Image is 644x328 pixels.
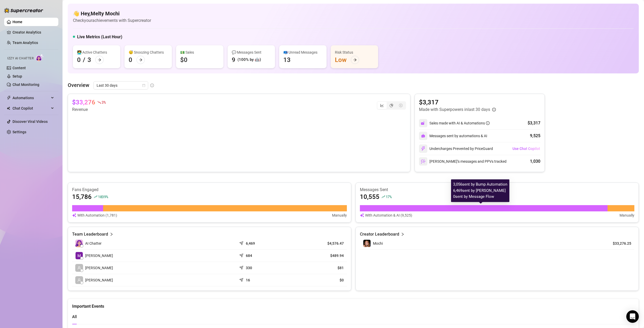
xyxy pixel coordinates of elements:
[530,133,540,139] div: 9,525
[620,212,634,218] article: Manually
[180,56,187,64] div: $0
[7,106,10,110] img: Chat Copilot
[73,17,151,24] article: Check your achievements with Supercreator
[36,54,44,61] img: AI Chatter
[295,241,344,246] article: $4,576.47
[512,144,540,153] button: Use Chat Copilot
[77,34,122,40] h5: Live Metrics (Last Hour)
[232,56,235,64] div: 9
[360,193,379,201] article: 10,555
[97,81,145,89] span: Last 30 days
[12,74,22,78] a: Setup
[12,104,49,112] span: Chat Copilot
[77,212,117,218] article: With Automation (1,781)
[98,58,101,62] span: arrow-right
[129,56,132,64] div: 0
[486,121,490,125] span: info-circle
[421,146,426,151] img: svg%3e
[626,310,639,323] div: Open Intercom Messenger
[295,253,344,258] article: $489.94
[97,100,101,104] span: fall
[85,241,102,246] span: AI Chatter
[7,56,34,61] span: Izzy AI Chatter
[528,120,540,126] div: $3,317
[76,252,83,259] img: Melty Mochi
[360,231,399,237] article: Creator Leaderboard
[246,241,255,246] article: 6,469
[419,106,490,113] article: Made with Superpowers in last 30 days
[77,49,116,55] div: 👩‍💻 Active Chatters
[85,277,113,283] span: [PERSON_NAME]
[419,144,493,153] div: Undercharges Prevented by PriceGuard
[75,239,83,247] img: izzy-ai-chatter-avatar-DDCN_rTZ.svg
[295,265,344,270] article: $81
[72,98,95,106] article: $33,276
[12,41,38,45] a: Team Analytics
[246,253,252,258] article: 684
[72,187,347,193] article: Fans Engaged
[453,188,507,194] article: 6,469 sent by [PERSON_NAME]
[360,187,635,193] article: Messages Sent
[239,277,245,282] span: send
[12,119,48,124] a: Discover Viral Videos
[239,252,245,257] span: send
[12,94,49,102] span: Automations
[150,84,154,87] span: info-circle
[421,134,425,138] img: svg%3e
[332,212,347,218] article: Manually
[360,212,364,218] img: svg%3e
[102,100,105,105] span: 3 %
[232,49,271,55] div: 💬 Messages Sent
[12,83,39,87] a: Chat Monitoring
[246,277,250,283] article: 16
[608,241,631,246] article: $33,276.25
[77,278,81,282] span: user
[129,49,168,55] div: 😴 Snoozing Chatters
[139,58,142,62] span: arrow-right
[72,299,634,310] div: Important Events
[295,277,344,283] article: $0
[12,28,54,36] a: Creator Analytics
[399,104,403,107] span: dollar-circle
[94,195,97,199] span: rise
[382,195,385,199] span: rise
[283,49,322,55] div: 📪 Unread Messages
[12,130,26,134] a: Settings
[401,231,404,237] span: right
[12,66,26,70] a: Content
[377,101,406,110] div: segmented control
[386,194,392,199] span: 17 %
[453,181,507,188] article: 3,056 sent by Bump Automation
[239,264,245,270] span: send
[380,104,384,107] span: line-chart
[335,49,374,55] div: Risk Status
[530,158,540,165] div: 1,030
[421,159,426,164] img: svg%3e
[87,56,91,64] div: 3
[77,266,81,270] span: user
[492,108,496,111] span: info-circle
[353,58,357,62] span: arrow-right
[7,96,11,100] span: thunderbolt
[419,98,496,106] article: $3,317
[73,10,151,17] h4: 👋 Hey, Melty Mochi
[4,8,43,13] img: logo-BBDzfeDw.svg
[77,56,81,64] div: 0
[239,240,245,245] span: send
[72,231,108,237] article: Team Leaderboard
[142,84,145,87] span: calendar
[246,265,252,270] article: 330
[72,106,105,113] article: Revenue
[283,56,291,64] div: 13
[512,147,540,151] span: Use Chat Copilot
[110,231,113,237] span: right
[419,157,507,166] div: [PERSON_NAME]’s messages and PPVs tracked
[365,212,412,218] article: With Automation & AI (9,525)
[12,20,22,24] a: Home
[390,104,393,107] span: pie-chart
[237,57,261,63] div: (100% by 🤖)
[453,194,507,200] article: 0 sent by Message Flow
[363,240,371,247] img: Mochi
[98,194,108,199] span: 1039 %
[72,193,92,201] article: 15,786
